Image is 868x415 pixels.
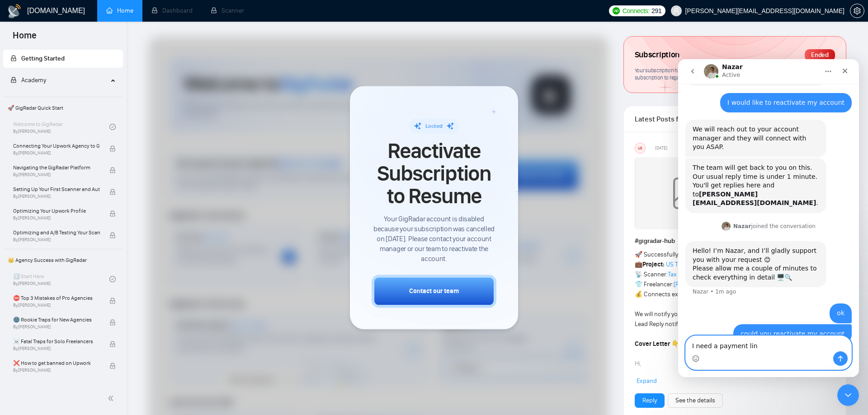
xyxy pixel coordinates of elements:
button: Reply [635,393,665,408]
a: US Tax Return Preparer using Drake Software [666,261,789,268]
span: lock [10,77,17,83]
span: By [PERSON_NAME] [13,368,100,373]
span: 👑 Agency Success with GigRadar [4,251,122,269]
a: [PERSON_NAME] [674,280,718,288]
span: [DATE] [655,144,667,152]
span: ⛔ Top 3 Mistakes of Pro Agencies [13,294,100,303]
span: Latest Posts from the GigRadar Community [635,113,700,125]
span: lock [109,167,116,173]
span: By [PERSON_NAME] [13,194,100,199]
a: Reply [642,396,657,406]
span: lock [109,341,116,347]
span: By [PERSON_NAME] [13,215,100,221]
div: Ended [805,49,835,61]
span: lock [109,145,116,152]
span: lock [109,298,116,304]
button: See the details [668,393,723,408]
strong: Project: [642,261,665,268]
a: See the details [675,396,715,406]
span: Expand [637,377,657,385]
span: lock [109,232,116,238]
span: 🚀 GigRadar Quick Start [4,99,122,117]
span: By [PERSON_NAME] [13,172,100,177]
span: Optimizing Your Upwork Profile [13,206,100,215]
a: setting [850,7,864,14]
span: 🌚 Rookie Traps for New Agencies [13,315,100,324]
span: lock [109,210,116,217]
span: Connects: [623,6,650,16]
button: Contact our team [372,275,496,308]
a: homeHome [106,7,133,14]
iframe: Intercom live chat [678,59,859,377]
span: By [PERSON_NAME] [13,150,100,156]
span: user [673,8,679,14]
span: By [PERSON_NAME] [13,324,100,330]
span: lock [109,319,116,326]
span: ☠️ Fatal Traps for Solo Freelancers [13,337,100,346]
span: Optimizing and A/B Testing Your Scanner for Better Results [13,228,100,237]
span: double-left [108,394,117,403]
li: Getting Started [3,50,123,68]
span: Setting Up Your First Scanner and Auto-Bidder [13,185,100,194]
span: ❌ How to get banned on Upwork [13,359,100,368]
span: Your subscription has ended, and features are no longer available. You can renew subscription to ... [635,67,811,81]
span: lock [109,363,116,369]
span: check-circle [109,276,116,282]
span: By [PERSON_NAME] [13,346,100,351]
button: setting [850,4,864,18]
span: Locked [425,123,443,129]
h1: # gigradar-hub [635,236,835,246]
span: By [PERSON_NAME] [13,303,100,308]
span: Subscription [635,47,679,63]
img: logo [7,4,22,19]
span: check-circle [109,124,116,130]
span: Academy [10,76,46,84]
span: Your GigRadar account is disabled because your subscription was cancelled on [DATE]. Please conta... [372,214,496,264]
strong: Cover Letter 👇 [635,340,679,348]
span: 😭 Account blocked: what to do? [13,380,100,389]
iframe: Intercom live chat [837,384,859,406]
div: Contact our team [409,286,459,296]
span: By [PERSON_NAME] [13,237,100,242]
span: 291 [651,6,661,16]
div: US [635,143,645,153]
a: Tax [668,270,677,278]
span: lock [10,55,17,61]
span: Reactivate Subscription to Resume [372,140,496,208]
span: lock [109,189,116,195]
span: Connecting Your Upwork Agency to GigRadar [13,141,100,150]
span: Home [5,29,44,48]
span: Academy [21,76,46,84]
